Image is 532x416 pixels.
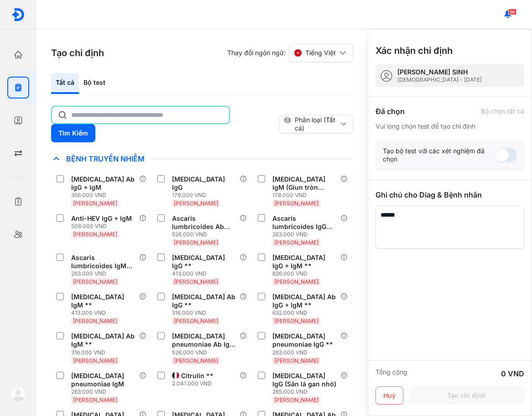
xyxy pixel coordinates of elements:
[481,107,524,115] div: Bỏ chọn tất cả
[73,200,117,207] span: [PERSON_NAME]
[272,388,340,395] div: 265.000 VND
[51,124,95,142] button: Tìm Kiếm
[71,192,139,199] div: 356.000 VND
[397,76,482,83] div: [DEMOGRAPHIC_DATA] - [DATE]
[272,270,340,277] div: 826.000 VND
[172,309,240,317] div: 316.000 VND
[274,396,318,403] span: [PERSON_NAME]
[376,44,453,57] h3: Xác nhận chỉ định
[172,270,240,277] div: 413.000 VND
[11,8,25,21] img: logo
[172,214,236,231] div: Ascaris lumbricoides Ab IgG + IgM
[172,293,236,309] div: [MEDICAL_DATA] Ab IgG **
[71,388,139,395] div: 263.000 VND
[508,9,516,15] span: 96
[71,332,136,348] div: [MEDICAL_DATA] Ab IgM **
[71,309,139,317] div: 413.000 VND
[172,231,240,238] div: 526.000 VND
[62,154,149,163] span: Bệnh Truyền Nhiễm
[71,175,136,192] div: [MEDICAL_DATA] Ab IgG + IgM
[272,254,337,270] div: [MEDICAL_DATA] IgG + IgM **
[272,214,337,231] div: Ascaris lumbricoides IgG (Giun đũa)
[272,332,337,348] div: [MEDICAL_DATA] pneumoniae IgG **
[73,317,117,324] span: [PERSON_NAME]
[174,278,218,285] span: [PERSON_NAME]
[11,387,26,401] img: logo
[174,200,218,207] span: [PERSON_NAME]
[172,349,240,356] div: 526.000 VND
[73,278,117,285] span: [PERSON_NAME]
[409,386,524,405] button: Tạo chỉ định
[174,317,218,324] span: [PERSON_NAME]
[71,372,136,388] div: [MEDICAL_DATA] pneumoniae IgM
[73,396,117,403] span: [PERSON_NAME]
[172,192,240,199] div: 178.000 VND
[71,214,132,223] div: Anti-HEV IgG + IgM
[71,349,139,356] div: 316.000 VND
[181,372,214,380] div: Citrulin **
[376,106,405,117] div: Đã chọn
[376,368,407,379] div: Tổng cộng
[272,293,337,309] div: [MEDICAL_DATA] Ab IgG + IgM **
[272,231,340,238] div: 263.000 VND
[274,357,318,364] span: [PERSON_NAME]
[376,189,524,200] div: Ghi chú cho Diag & Bệnh nhân
[172,332,236,348] div: [MEDICAL_DATA] pneumoniae Ab IgG + IgM **
[172,175,236,192] div: [MEDICAL_DATA] IgG
[51,47,104,59] h3: Tạo chỉ định
[272,372,337,388] div: [MEDICAL_DATA] IgG (Sán lá gan nhỏ)
[73,357,117,364] span: [PERSON_NAME]
[272,309,340,317] div: 632.000 VND
[376,122,524,130] div: Vui lòng chọn test để tạo chỉ định
[501,368,524,379] div: 0 VND
[71,293,136,309] div: [MEDICAL_DATA] IgM **
[71,254,136,270] div: Ascaris lumbricoides IgM (Giun đũa)
[71,270,139,277] div: 263.000 VND
[227,44,353,62] div: Thay đổi ngôn ngữ:
[172,380,217,387] div: 2.041.000 VND
[71,223,136,230] div: 508.000 VND
[172,254,236,270] div: [MEDICAL_DATA] IgG **
[174,239,218,246] span: [PERSON_NAME]
[274,239,318,246] span: [PERSON_NAME]
[274,278,318,285] span: [PERSON_NAME]
[272,349,340,356] div: 263.000 VND
[383,147,495,163] div: Tạo bộ test với các xét nghiệm đã chọn
[284,116,339,132] div: Phân loại (Tất cả)
[272,192,340,199] div: 178.000 VND
[79,73,110,94] div: Bộ test
[274,317,318,324] span: [PERSON_NAME]
[272,175,337,192] div: [MEDICAL_DATA] IgM (Giun tròn chuột)
[174,357,218,364] span: [PERSON_NAME]
[73,231,117,238] span: [PERSON_NAME]
[274,200,318,207] span: [PERSON_NAME]
[376,386,403,405] button: Huỷ
[397,68,482,76] div: [PERSON_NAME] SINH
[51,73,79,94] div: Tất cả
[305,49,336,57] span: Tiếng Việt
